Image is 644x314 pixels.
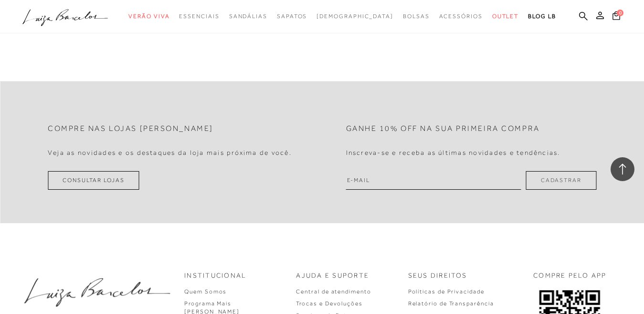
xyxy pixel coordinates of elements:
[403,13,430,20] span: Bolsas
[48,149,292,157] h4: Veja as novidades e os destaques da loja mais próxima de você.
[408,271,467,281] p: Seus Direitos
[179,13,219,20] span: Essenciais
[439,8,483,25] a: categoryNavScreenReaderText
[48,124,213,133] h2: Compre nas lojas [PERSON_NAME]
[229,13,267,20] span: Sandálias
[610,11,623,23] button: 0
[128,8,169,25] a: categoryNavScreenReaderText
[277,13,307,20] span: Sapatos
[346,171,521,190] input: E-mail
[346,124,540,133] h2: Ganhe 10% off na sua primeira compra
[184,288,227,295] a: Quem Somos
[528,13,556,20] span: BLOG LB
[317,8,393,25] a: noSubCategoriesText
[439,13,483,20] span: Acessórios
[296,288,371,295] a: Central de atendimento
[317,13,393,20] span: [DEMOGRAPHIC_DATA]
[492,13,519,20] span: Outlet
[492,8,519,25] a: categoryNavScreenReaderText
[528,8,556,25] a: BLOG LB
[526,171,596,190] button: Cadastrar
[403,8,430,25] a: categoryNavScreenReaderText
[296,271,369,281] p: Ajuda e Suporte
[48,171,139,190] a: Consultar Lojas
[346,149,560,157] h4: Inscreva-se e receba as últimas novidades e tendências.
[128,13,169,20] span: Verão Viva
[277,8,307,25] a: categoryNavScreenReaderText
[184,271,246,281] p: Institucional
[617,10,623,16] span: 0
[24,278,170,306] img: luiza-barcelos.png
[533,271,607,281] p: COMPRE PELO APP
[229,8,267,25] a: categoryNavScreenReaderText
[179,8,219,25] a: categoryNavScreenReaderText
[296,300,362,307] a: Trocas e Devoluções
[408,288,485,295] a: Políticas de Privacidade
[408,300,494,307] a: Relatório de Transparência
